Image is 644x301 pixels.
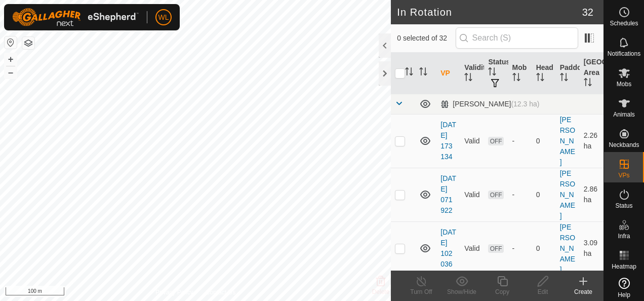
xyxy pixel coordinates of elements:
td: Valid [460,114,484,168]
th: VP [436,53,460,94]
button: + [5,53,17,65]
a: Contact Us [206,288,235,297]
div: Turn Off [401,287,441,296]
span: WL [158,12,169,23]
div: Create [563,287,603,296]
p-sorticon: Activate to sort [512,74,520,83]
span: VPs [618,172,629,178]
p-sorticon: Activate to sort [584,80,592,88]
p-sorticon: Activate to sort [560,74,568,83]
a: [DATE] 071922 [440,174,456,214]
button: – [5,66,17,79]
a: [PERSON_NAME] [560,116,575,166]
input: Search (S) [456,27,578,49]
th: Mob [508,53,532,94]
td: 0 [532,114,556,168]
a: [DATE] 102036 [440,228,456,268]
span: Help [618,292,630,298]
div: [PERSON_NAME] [440,100,539,108]
th: Head [532,53,556,94]
p-sorticon: Activate to sort [405,69,413,77]
td: Valid [460,168,484,221]
td: 0 [532,221,556,275]
span: Animals [613,111,635,118]
p-sorticon: Activate to sort [464,74,472,83]
span: Status [615,203,632,209]
div: Copy [482,287,522,296]
div: - [512,190,528,200]
a: Privacy Policy [155,288,193,297]
p-sorticon: Activate to sort [488,69,496,77]
span: Heatmap [612,264,636,270]
td: Valid [460,221,484,275]
button: Map Layers [22,37,34,49]
span: OFF [488,191,503,199]
a: [DATE] 173134 [440,121,456,161]
span: 32 [582,5,593,20]
th: Paddock [556,53,580,94]
h2: In Rotation [397,6,582,18]
span: Notifications [608,51,640,57]
span: Infra [618,233,630,239]
p-sorticon: Activate to sort [419,69,427,77]
td: 2.86 ha [580,168,603,221]
div: Show/Hide [441,287,482,296]
span: Neckbands [609,142,639,148]
a: [PERSON_NAME] [560,169,575,220]
span: (12.3 ha) [511,100,539,108]
div: - [512,136,528,146]
td: 3.09 ha [580,221,603,275]
td: 0 [532,168,556,221]
th: Validity [460,53,484,94]
span: OFF [488,244,503,253]
span: Schedules [610,20,638,26]
span: 0 selected of 32 [397,33,455,44]
th: Status [484,53,508,94]
img: Gallagher Logo [12,8,139,26]
div: - [512,243,528,254]
button: Reset Map [5,36,17,49]
th: [GEOGRAPHIC_DATA] Area [580,53,603,94]
span: OFF [488,137,503,145]
span: Mobs [617,81,631,87]
a: [PERSON_NAME] [560,223,575,274]
p-sorticon: Activate to sort [536,74,544,83]
td: 2.26 ha [580,114,603,168]
div: Edit [522,287,563,296]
